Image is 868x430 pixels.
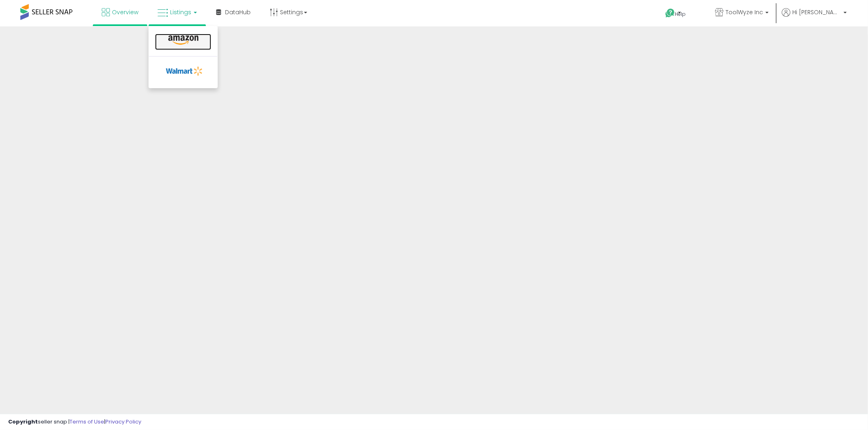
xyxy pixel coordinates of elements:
span: Listings [170,8,191,16]
span: ToolWyze Inc [726,8,763,16]
span: DataHub [225,8,251,16]
span: Help [675,11,686,17]
span: Hi [PERSON_NAME] [792,8,841,16]
i: Get Help [665,8,675,18]
a: Help [659,2,702,26]
a: Hi [PERSON_NAME] [782,8,847,26]
span: Overview [112,8,138,16]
